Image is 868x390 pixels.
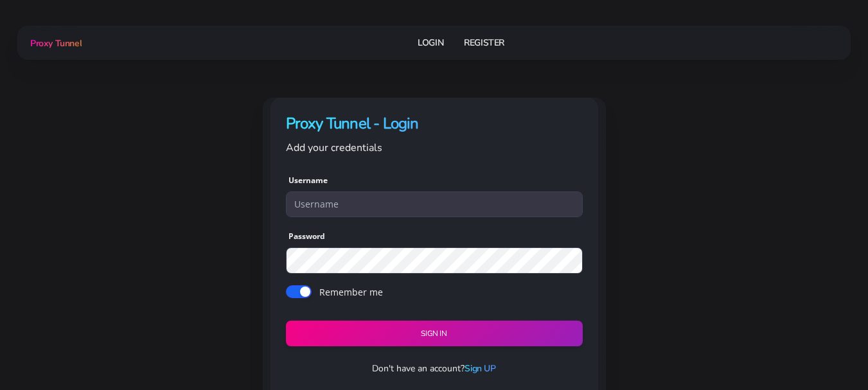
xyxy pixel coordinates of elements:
a: Login [418,31,443,55]
p: Don't have an account? [276,362,593,375]
span: Proxy Tunnel [30,37,82,49]
label: Username [288,175,328,186]
a: Proxy Tunnel [28,33,82,53]
label: Remember me [319,285,383,299]
p: Add your credentials [286,139,583,156]
a: Register [464,31,504,55]
a: Sign UP [465,362,495,375]
label: Password [288,231,325,242]
button: Sign in [286,321,583,347]
iframe: Webchat Widget [678,180,852,374]
input: Username [286,191,583,217]
h4: Proxy Tunnel - Login [286,113,583,134]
